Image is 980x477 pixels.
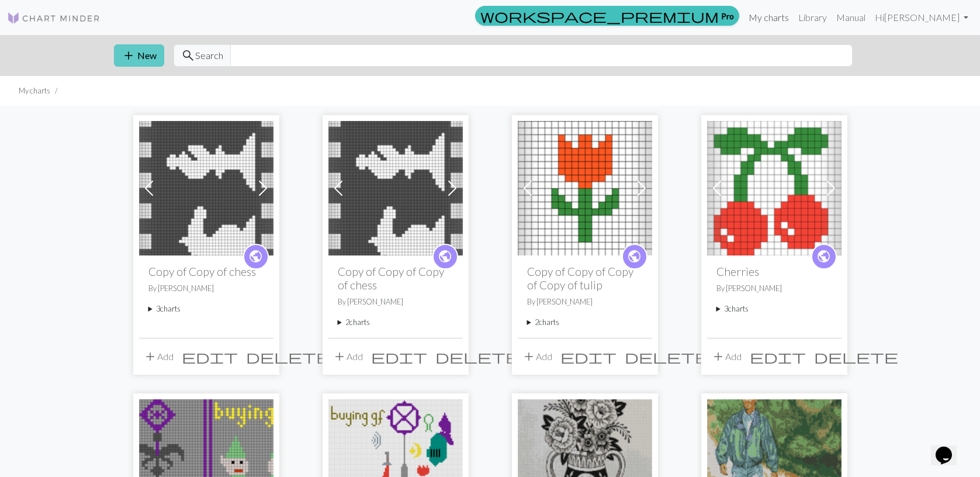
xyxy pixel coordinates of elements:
button: Edit [746,345,810,368]
button: Edit [178,345,242,368]
a: Socks [139,459,273,471]
button: Delete [621,345,713,368]
a: Library [794,6,832,29]
a: sar.png [707,459,842,471]
a: public [811,244,837,269]
button: Add [139,345,178,368]
a: My charts [744,6,794,29]
summary: 3charts [148,303,264,314]
summary: 3charts [716,303,832,314]
span: Search [195,49,223,63]
button: Delete [431,345,524,368]
a: chess [328,181,463,192]
img: chess [139,121,273,255]
span: add [711,348,725,365]
i: public [438,245,452,268]
span: add [143,348,157,365]
img: Cherries [707,121,842,255]
span: edit [182,348,238,365]
summary: 2charts [527,317,643,328]
span: edit [560,348,617,365]
span: public [627,247,642,265]
a: Runescape [328,459,463,471]
span: public [816,247,831,265]
iframe: chat widget [931,430,968,465]
i: public [248,245,263,268]
button: New [114,44,164,67]
i: Edit [182,350,238,364]
h2: Copy of Copy of Copy of chess [338,265,453,292]
a: saaar.png [518,459,652,471]
span: add [522,348,536,365]
a: Hi[PERSON_NAME] [870,6,973,29]
a: public [243,244,269,269]
span: edit [371,348,427,365]
a: chess [139,181,273,192]
span: delete [246,348,330,365]
span: delete [814,348,898,365]
img: chess [328,121,463,255]
i: Edit [750,350,806,364]
summary: 2charts [338,317,453,328]
p: By [PERSON_NAME] [148,283,264,294]
i: Edit [560,350,617,364]
i: public [816,245,831,268]
a: Manual [832,6,870,29]
span: delete [435,348,520,365]
button: Edit [556,345,621,368]
p: By [PERSON_NAME] [338,296,453,307]
p: By [PERSON_NAME] [716,283,832,294]
span: public [438,247,452,265]
span: edit [750,348,806,365]
a: tulip [518,181,652,192]
h2: Copy of Copy of chess [148,265,264,278]
button: Add [518,345,556,368]
a: Cherries [707,181,842,192]
span: delete [625,348,709,365]
img: tulip [518,121,652,255]
span: add [122,47,136,64]
h2: Cherries [716,265,832,278]
span: public [248,247,263,265]
button: Add [707,345,746,368]
i: Edit [371,350,427,364]
button: Add [328,345,367,368]
button: Delete [810,345,902,368]
button: Delete [242,345,334,368]
span: add [333,348,347,365]
li: My charts [19,85,50,96]
a: Pro [475,6,739,26]
button: Edit [367,345,431,368]
span: workspace_premium [480,8,719,24]
a: public [622,244,647,269]
h2: Copy of Copy of Copy of Copy of tulip [527,265,643,292]
img: Logo [7,11,101,25]
i: public [627,245,642,268]
a: public [432,244,458,269]
span: search [181,47,195,64]
p: By [PERSON_NAME] [527,296,643,307]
